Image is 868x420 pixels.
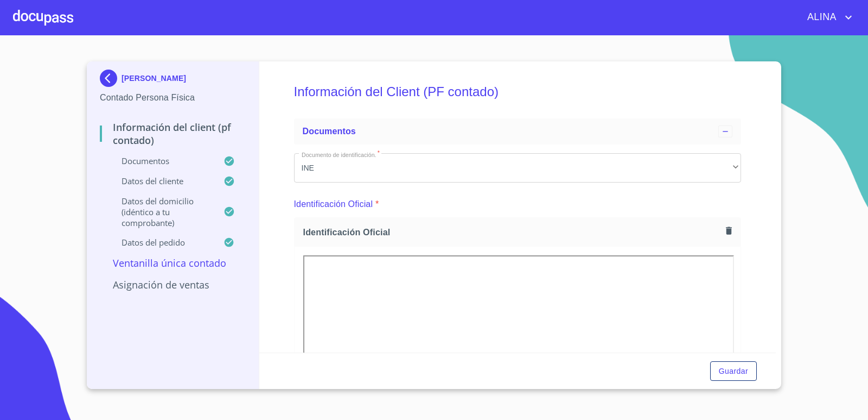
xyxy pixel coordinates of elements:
[100,237,224,248] p: Datos del pedido
[100,91,246,104] p: Contado Persona Física
[100,70,122,87] img: Docupass spot blue
[100,121,246,147] p: Información del Client (PF contado)
[294,70,742,114] h5: Información del Client (PF contado)
[719,365,748,378] span: Guardar
[303,127,356,136] span: Documentos
[303,227,722,238] span: Identificación Oficial
[122,74,186,83] p: [PERSON_NAME]
[294,118,742,145] div: Documentos
[799,9,855,26] button: account of current user
[100,70,246,91] div: [PERSON_NAME]
[100,256,246,269] p: Ventanilla única contado
[294,198,373,211] p: Identificación Oficial
[294,153,742,183] div: INE
[100,155,224,166] p: Documentos
[710,361,757,381] button: Guardar
[100,175,224,186] p: Datos del cliente
[799,9,842,26] span: ALINA
[100,278,246,291] p: Asignación de Ventas
[100,196,224,228] p: Datos del domicilio (idéntico a tu comprobante)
